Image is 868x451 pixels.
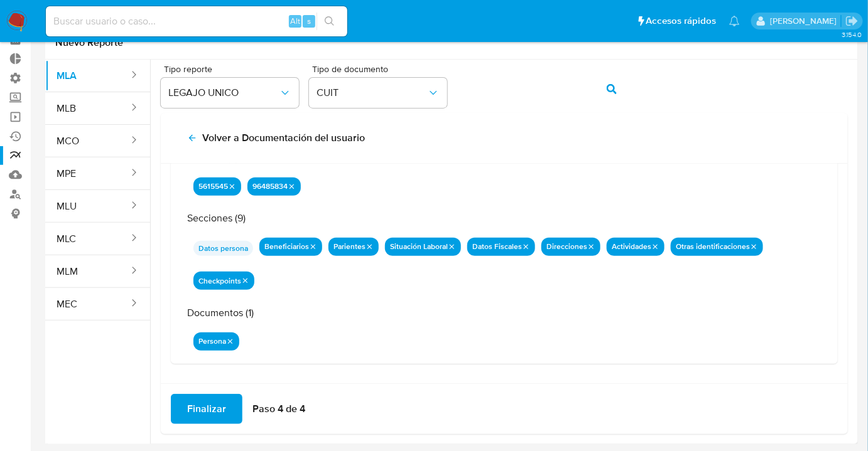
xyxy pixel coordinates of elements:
span: Alt [290,15,300,27]
span: 3.154.0 [842,29,862,40]
a: Notificaciones [729,16,740,26]
button: search-icon [317,13,342,30]
input: Buscar usuario o caso... [46,13,347,29]
p: juan.tosini@mercadolibre.com [770,15,841,27]
span: s [307,15,311,27]
span: Accesos rápidos [646,14,717,28]
a: Salir [845,14,859,28]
